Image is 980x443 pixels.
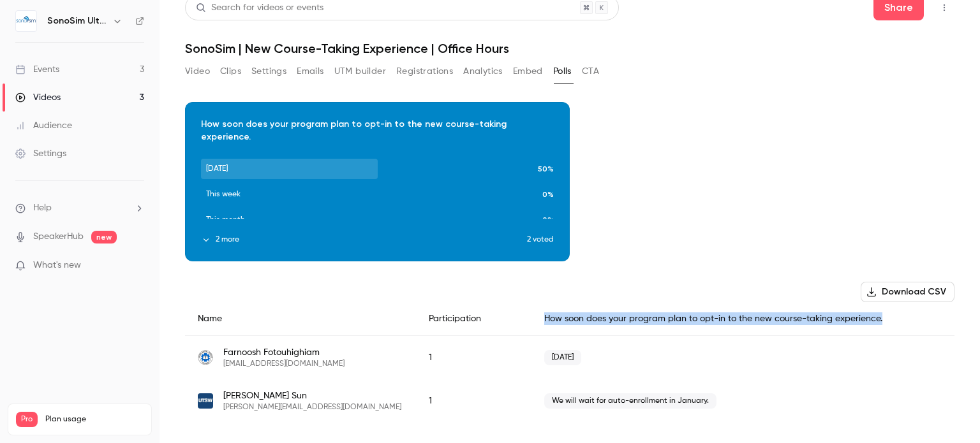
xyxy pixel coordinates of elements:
[198,393,213,409] img: utsouthwestern.edu
[223,389,401,402] span: [PERSON_NAME] Sun
[198,350,213,365] img: unitedmedicalinstitute.edu
[553,61,572,82] button: Polls
[185,41,954,56] h1: SonoSim | New Course-Taking Experience | Office Hours
[196,1,323,15] div: Search for videos or events
[15,147,66,160] div: Settings
[33,259,81,272] span: What's new
[416,302,531,336] div: Participation
[16,11,36,31] img: SonoSim Ultrasound Training
[220,61,241,82] button: Clips
[416,379,531,423] div: 1
[33,201,52,215] span: Help
[185,379,954,423] div: julie.sun@utsouthwestern.edu
[544,393,716,409] span: We will wait for auto-enrollment in January.
[129,260,144,272] iframe: Noticeable Trigger
[185,302,416,336] div: Name
[396,61,453,82] button: Registrations
[45,414,144,425] span: Plan usage
[251,61,286,82] button: Settings
[223,359,345,369] span: [EMAIL_ADDRESS][DOMAIN_NAME]
[463,61,503,82] button: Analytics
[185,61,210,82] button: Video
[334,61,386,82] button: UTM builder
[15,119,72,132] div: Audience
[33,230,84,243] a: SpeakerHub
[582,61,599,82] button: CTA
[15,91,61,104] div: Videos
[513,61,543,82] button: Embed
[223,402,401,412] span: [PERSON_NAME][EMAIL_ADDRESS][DOMAIN_NAME]
[15,201,144,215] li: help-dropdown-opener
[16,412,38,427] span: Pro
[544,350,581,365] span: [DATE]
[201,234,527,245] button: 2 more
[185,336,954,380] div: farnooshf@unitedmedicalinstitute.edu
[416,336,531,380] div: 1
[91,231,117,243] span: new
[531,302,954,336] div: How soon does your program plan to opt-in to the new course-taking experience.
[297,61,323,82] button: Emails
[223,346,345,359] span: Farnoosh Fotouhighiam
[861,282,954,302] button: Download CSV
[47,15,107,27] h6: SonoSim Ultrasound Training
[15,63,59,76] div: Events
